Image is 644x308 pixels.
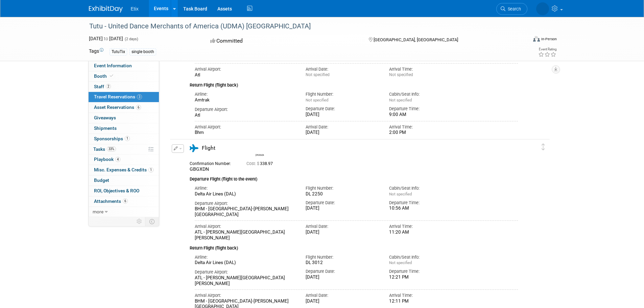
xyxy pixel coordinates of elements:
span: 338.97 [246,161,276,166]
div: Flight Number: [306,185,379,191]
div: Arrival Date: [306,66,379,72]
span: 3 [137,94,142,99]
div: Cabin/Seat Info: [389,91,462,97]
div: 12:11 PM [389,299,462,304]
div: Arrival Airport: [195,66,296,72]
span: [DATE] [DATE] [89,36,123,41]
div: Departure Time: [389,268,462,275]
div: 2:00 PM [389,130,462,136]
div: Arrival Date: [306,292,379,299]
div: Departure Airport: [195,200,296,207]
div: [DATE] [306,130,379,136]
span: Flight [202,145,215,151]
div: Arrival Time: [389,124,462,130]
span: Not specified [389,260,412,265]
span: more [93,209,103,214]
div: Bhm [195,130,296,136]
i: Booth reservation complete [110,74,113,78]
a: Attachments6 [89,196,159,207]
div: Arrival Airport: [195,223,296,230]
div: DL 2250 [306,191,379,197]
div: ATL - [PERSON_NAME][GEOGRAPHIC_DATA][PERSON_NAME] [195,275,296,287]
span: Misc. Expenses & Credits [94,167,153,172]
span: Giveaways [94,115,116,120]
div: DL 3012 [306,260,379,266]
div: BHM - [GEOGRAPHIC_DATA]-[PERSON_NAME][GEOGRAPHIC_DATA] [195,206,296,218]
span: Cost: $ [246,161,260,166]
div: Airline: [195,185,296,191]
span: Shipments [94,125,117,131]
div: ATL - [PERSON_NAME][GEOGRAPHIC_DATA][PERSON_NAME] [195,230,296,241]
span: 1 [125,136,130,141]
span: 2 [106,84,111,89]
span: Event Information [94,63,132,68]
span: 6 [136,105,141,110]
div: In-Person [541,37,557,42]
div: Departure Date: [306,200,379,206]
span: Search [505,6,521,11]
span: to [103,36,109,41]
div: [DATE] [306,275,379,280]
div: Not specified [389,72,462,77]
a: Misc. Expenses & Credits1 [89,165,159,175]
div: Return Flight (flight back) [190,78,518,89]
div: 12:21 PM [389,275,462,280]
div: Delta Air Lines (DAL) [195,191,296,197]
div: Arrival Airport: [195,124,296,130]
div: Departure Flight (flight to the event) [190,172,518,183]
div: Not specified [306,72,379,77]
div: 11:20 AM [389,230,462,235]
div: Tutu - United Dance Merchants of America (UDMA) [GEOGRAPHIC_DATA] [87,20,517,32]
div: Event Rating [538,48,556,51]
img: ExhibitDay [89,6,123,13]
span: Staff [94,84,111,89]
div: Arrival Time: [389,66,462,72]
div: Airline: [195,91,296,97]
td: Personalize Event Tab Strip [134,217,145,226]
a: Playbook4 [89,155,159,165]
i: Click and drag to move item [542,144,545,150]
span: 33% [107,146,116,151]
span: Etix [131,6,139,11]
span: GBGXDN [190,166,209,172]
span: Travel Reservations [94,94,142,99]
div: 9:00 AM [389,112,462,118]
div: Atl [195,72,296,78]
span: Budget [94,177,109,183]
a: Asset Reservations6 [89,102,159,113]
img: Lakisha Cooper [256,143,265,153]
span: Playbook [94,157,120,162]
div: Arrival Date: [306,223,379,230]
a: Event Information [89,61,159,71]
span: (2 days) [124,37,138,41]
a: Travel Reservations3 [89,92,159,102]
div: Departure Time: [389,106,462,112]
div: Arrival Airport: [195,292,296,299]
div: Cabin/Seat Info: [389,254,462,260]
a: Staff2 [89,82,159,92]
a: Shipments [89,123,159,134]
span: Tasks [93,146,116,152]
div: Airline: [195,254,296,260]
td: Tags [89,48,103,55]
div: TutuTix [110,48,127,55]
span: Not specified [389,192,412,196]
div: Departure Time: [389,200,462,206]
img: Lakisha Cooper [536,2,549,15]
span: Booth [94,73,115,79]
div: Arrival Time: [389,292,462,299]
div: Departure Airport: [195,269,296,275]
div: [DATE] [306,206,379,211]
a: Budget [89,175,159,186]
a: ROI, Objectives & ROO [89,186,159,196]
a: Giveaways [89,113,159,123]
div: Committed [208,35,358,47]
div: Amtrak [195,97,296,103]
span: 4 [115,157,120,162]
div: Departure Airport: [195,106,296,113]
div: [DATE] [306,112,379,118]
div: Departure Date: [306,268,379,275]
a: Sponsorships1 [89,134,159,144]
div: Confirmation Number: [190,159,236,166]
div: Arrival Date: [306,124,379,130]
